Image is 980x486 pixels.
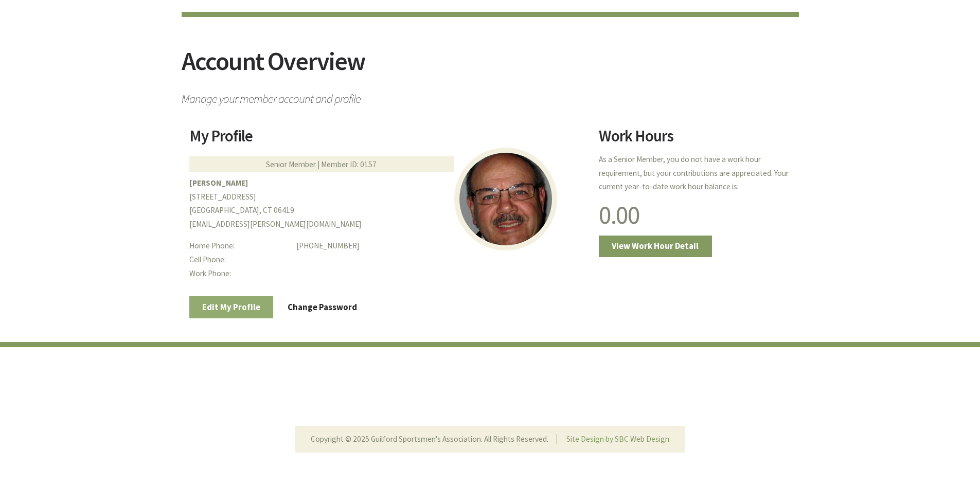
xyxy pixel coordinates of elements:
p: As a Senior Member, you do not have a work hour requirement, but your contributions are appreciat... [599,153,791,194]
dt: Cell Phone [189,253,289,267]
dt: Home Phone [189,239,289,253]
a: View Work Hour Detail [599,236,712,257]
p: [STREET_ADDRESS] [GEOGRAPHIC_DATA], CT 06419 [EMAIL_ADDRESS][PERSON_NAME][DOMAIN_NAME] [189,176,586,231]
h2: My Profile [189,128,586,152]
span: Manage your member account and profile [182,87,799,105]
a: Change Password [275,296,370,318]
li: Copyright © 2025 Guilford Sportsmen's Association. All Rights Reserved. [311,434,557,444]
div: Senior Member | Member ID: 0157 [189,156,454,172]
b: [PERSON_NAME] [189,178,248,188]
h1: 0.00 [599,202,791,228]
h2: Account Overview [182,48,799,87]
h2: Work Hours [599,128,791,152]
dd: [PHONE_NUMBER] [296,239,586,253]
dt: Work Phone [189,267,289,281]
a: Site Design by SBC Web Design [566,434,669,444]
a: Edit My Profile [189,296,274,318]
